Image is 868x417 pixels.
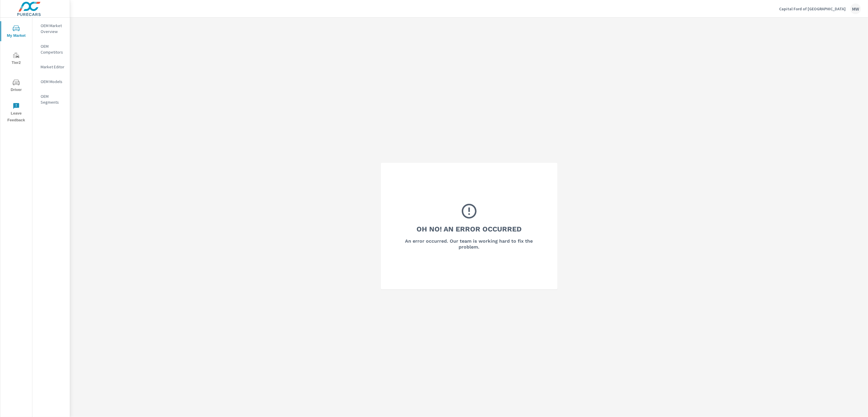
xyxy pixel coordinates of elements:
div: MW [850,4,861,14]
span: My Market [2,25,30,39]
div: OEM Competitors [32,42,70,57]
span: Driver [2,79,30,93]
span: Tier2 [2,52,30,66]
div: OEM Segments [32,92,70,107]
p: OEM Models [41,79,65,85]
h6: An error occurred. Our team is working hard to fix the problem. [397,238,542,250]
p: OEM Competitors [41,43,65,55]
p: Market Editor [41,64,65,70]
div: Market Editor [32,62,70,71]
p: Capital Ford of [GEOGRAPHIC_DATA] [779,6,846,11]
p: OEM Segments [41,93,65,105]
div: OEM Market Overview [32,21,70,36]
div: OEM Models [32,77,70,86]
div: nav menu [0,18,32,126]
p: OEM Market Overview [41,23,65,34]
span: Leave Feedback [2,102,30,124]
h3: Oh No! An Error Occurred [416,224,522,234]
